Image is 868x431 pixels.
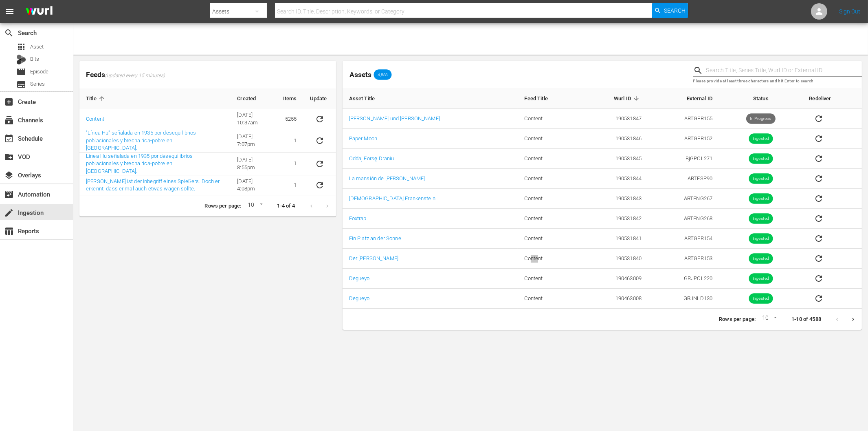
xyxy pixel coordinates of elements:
a: [PERSON_NAME] und [PERSON_NAME] [349,115,440,122]
span: 4,588 [374,72,392,77]
span: Ingested [749,276,773,282]
td: 5255 [277,109,303,129]
p: Rows per page: [204,202,241,210]
span: Reports [4,226,14,236]
a: Degueyo [349,295,370,301]
span: Series [30,80,45,88]
a: "Línea Hu" señalada en 1935 por desequilibrios poblacionales y brecha rica-pobre en [GEOGRAPHIC_D... [86,130,196,151]
p: 1-10 of 4588 [791,316,821,323]
td: 1 [277,175,303,195]
span: Ingested [749,256,773,262]
td: 190531844 [579,169,648,189]
div: Bits [16,55,26,64]
span: Overlays [4,170,14,180]
td: Content [518,229,579,249]
td: Content [518,109,579,129]
span: menu [5,7,15,16]
a: Content [86,116,104,122]
span: In Progress [746,116,776,122]
span: Ingested [749,236,773,242]
td: 1 [277,129,303,153]
span: Ingestion [4,208,14,218]
a: Línea Hu señalada en 1935 por desequilibrios poblacionales y brecha rica-pobre en [GEOGRAPHIC_DATA]. [86,153,193,174]
td: ARTGER153 [648,249,719,269]
a: La mansión de [PERSON_NAME] [349,175,425,181]
span: VOD [4,152,14,162]
th: Status [719,88,802,109]
th: Items [277,88,303,109]
td: Content [518,269,579,289]
span: Asset Title [349,95,386,102]
td: [DATE] 10:37am [231,109,277,129]
span: Search [664,3,686,18]
a: [PERSON_NAME] ist der Inbegriff eines Spießers. Doch er erkennt, dass er mal auch etwas wagen sol... [86,178,220,192]
span: Channels [4,115,14,125]
span: Create [4,97,14,107]
span: (updated every 15 minutes) [105,73,165,79]
td: ARTENG268 [648,209,719,229]
a: Ein Platz an der Sonne [349,235,401,241]
td: BjGPOL271 [648,149,719,169]
td: GRJPOL220 [648,269,719,289]
p: Please provide at least three characters and hit Enter to search [693,78,862,85]
td: Content [518,209,579,229]
span: Wurl ID [614,95,642,102]
div: 10 [244,200,264,212]
th: External ID [648,88,719,109]
td: Content [518,129,579,149]
td: Content [518,149,579,169]
img: ans4CAIJ8jUAAAAAAAAAAAAAAAAAAAAAAAAgQb4GAAAAAAAAAAAAAAAAAAAAAAAAJMjXAAAAAAAAAAAAAAAAAAAAAAAAgAT5G... [20,2,59,21]
td: Content [518,289,579,309]
table: sticky table [343,88,862,309]
span: Ingested [749,216,773,222]
span: Bits [30,55,39,63]
td: GRJNLD130 [648,289,719,309]
td: Content [518,169,579,189]
span: Ingested [749,136,773,142]
span: Episode [16,67,26,77]
td: 190531842 [579,209,648,229]
span: Search [4,28,14,38]
span: Title [86,95,107,102]
span: Asset [30,43,44,51]
td: 190531847 [579,109,648,129]
table: sticky table [79,88,336,195]
span: Assets [349,71,371,79]
td: ARTENG267 [648,189,719,209]
td: [DATE] 7:07pm [231,129,277,153]
span: Feeds [79,68,336,82]
td: 190463009 [579,269,648,289]
span: Automation [4,190,14,199]
td: ARTGER154 [648,229,719,249]
span: Created [237,95,266,102]
input: Search Title, Series Title, Wurl ID or External ID [706,64,862,77]
span: Ingested [749,296,773,302]
span: Ingested [749,176,773,182]
td: 190531843 [579,189,648,209]
td: 190531846 [579,129,648,149]
span: Episode [30,68,48,76]
th: Feed Title [518,88,579,109]
p: Rows per page: [719,316,756,323]
td: 190531845 [579,149,648,169]
td: ARTGER155 [648,109,719,129]
button: Search [652,3,688,18]
p: 1-4 of 4 [277,202,295,210]
td: ARTGER152 [648,129,719,149]
th: Redeliver [802,88,862,109]
div: 10 [759,313,778,325]
span: Ingested [749,156,773,162]
span: Series [16,80,26,89]
a: Der [PERSON_NAME] [349,255,398,261]
span: Ingested [749,196,773,202]
a: Sign Out [839,8,860,15]
th: Update [303,88,336,109]
span: Asset [16,42,26,52]
button: Next page [845,312,861,327]
td: Content [518,249,579,269]
a: Oddaj Forsę Draniu [349,155,394,161]
a: Degueyo [349,275,370,281]
td: [DATE] 4:08pm [231,175,277,195]
a: Paper Moon [349,135,377,141]
a: Foxtrap [349,215,367,221]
